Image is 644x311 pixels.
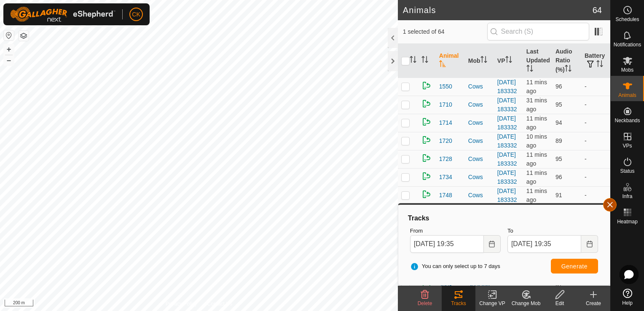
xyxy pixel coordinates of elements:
p-sorticon: Activate to sort [410,57,416,64]
a: [DATE] 183332 [497,169,517,185]
a: [DATE] 183332 [497,151,517,167]
div: Tracks [407,213,601,223]
div: Cows [468,100,491,109]
span: 16 Aug 2025, 7:24 pm [526,169,547,185]
div: Edit [543,300,577,307]
div: Cows [468,155,491,164]
span: 1 selected of 64 [403,27,487,36]
span: VPs [623,143,632,148]
img: Gallagher Logo [10,7,115,22]
span: 1748 [439,191,452,200]
img: returning on [421,99,432,109]
span: 64 [593,4,602,16]
span: 89 [555,137,562,144]
span: Animals [618,93,636,98]
a: Privacy Policy [166,300,197,308]
span: Notifications [614,42,641,47]
img: returning on [421,117,432,127]
span: 96 [555,174,562,180]
button: Reset Map [4,30,14,40]
img: returning on [421,153,432,163]
td: - [581,114,610,132]
td: - [581,186,610,204]
input: Search (S) [487,23,589,40]
span: You can only select up to 7 days [410,262,500,271]
span: Neckbands [614,118,640,123]
span: 16 Aug 2025, 7:25 pm [526,133,547,149]
span: CK [132,10,140,19]
h2: Animals [403,5,593,15]
td: - [581,78,610,96]
span: Infra [622,194,632,199]
span: 16 Aug 2025, 7:04 pm [526,97,547,113]
a: [DATE] 183332 [497,115,517,131]
a: [DATE] 183332 [497,188,517,203]
p-sorticon: Activate to sort [480,57,487,64]
p-sorticon: Activate to sort [526,66,533,73]
th: Audio Ratio (%) [552,44,581,78]
span: 91 [555,192,562,198]
div: Cows [468,173,491,182]
a: Contact Us [207,300,232,308]
span: Status [620,169,634,174]
div: Cows [468,118,491,127]
span: 16 Aug 2025, 7:23 pm [526,151,547,167]
p-sorticon: Activate to sort [505,57,512,64]
div: Tracks [442,300,475,307]
button: Choose Date [581,235,598,253]
span: Schedules [615,17,639,22]
span: 16 Aug 2025, 7:24 pm [526,188,547,203]
span: Mobs [621,67,633,72]
td: - [581,132,610,150]
span: 1550 [439,82,452,91]
button: Generate [551,259,598,273]
div: Create [577,300,610,307]
a: Help [611,285,644,309]
td: - [581,96,610,114]
div: Change VP [475,300,509,307]
span: Generate [561,263,588,270]
a: [DATE] 183332 [497,133,517,149]
span: 1734 [439,173,452,182]
th: VP [494,44,523,78]
span: 16 Aug 2025, 7:23 pm [526,115,547,131]
span: Heatmap [617,219,638,224]
th: Last Updated [523,44,552,78]
div: Cows [468,82,491,91]
button: Map Layers [19,31,29,41]
th: Mob [465,44,494,78]
td: - [581,168,610,186]
button: – [4,55,14,65]
button: + [4,44,14,54]
p-sorticon: Activate to sort [596,62,603,68]
span: 1710 [439,100,452,109]
div: Cows [468,191,491,200]
span: 95 [555,101,562,108]
span: 96 [555,83,562,90]
span: 16 Aug 2025, 7:23 pm [526,79,547,94]
img: returning on [421,80,432,91]
td: - [581,150,610,168]
img: returning on [421,189,432,199]
a: [DATE] 183332 [497,79,517,94]
span: 1720 [439,137,452,145]
button: Choose Date [484,235,501,253]
p-sorticon: Activate to sort [565,66,572,73]
p-sorticon: Activate to sort [421,57,428,64]
span: Help [622,300,633,306]
span: 1728 [439,155,452,164]
th: Battery [581,44,610,78]
label: To [507,227,598,235]
a: [DATE] 183332 [497,97,517,113]
span: 1714 [439,118,452,127]
img: returning on [421,171,432,181]
span: 94 [555,119,562,126]
label: From [410,227,501,235]
p-sorticon: Activate to sort [439,62,446,68]
div: Change Mob [509,300,543,307]
div: Cows [468,137,491,145]
span: Delete [418,300,432,306]
span: 95 [555,155,562,162]
img: returning on [421,135,432,145]
th: Animal [436,44,465,78]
